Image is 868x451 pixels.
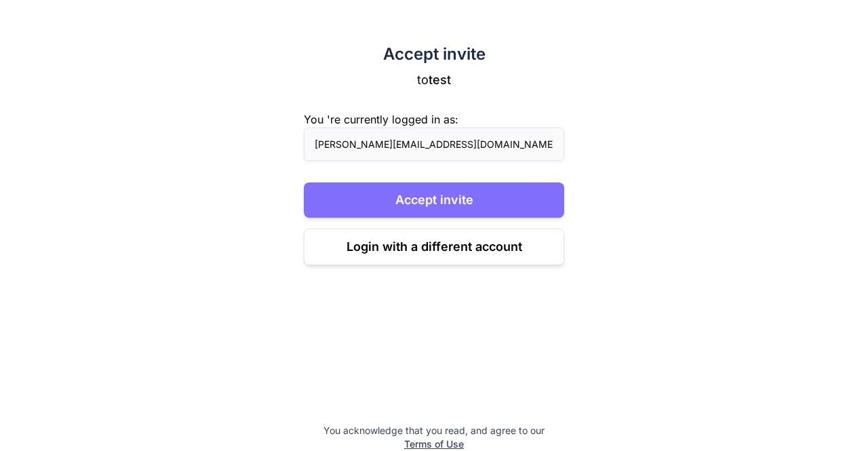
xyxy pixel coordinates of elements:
[304,43,564,65] h2: Accept invite
[304,71,564,90] p: to
[323,437,545,451] p: Terms of Use
[304,229,564,265] button: Login with a different account
[323,424,545,437] p: You acknowledge that you read, and agree to our
[304,182,564,218] button: Accept invite
[429,73,451,87] span: test
[304,111,564,128] div: You 're currently logged in as:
